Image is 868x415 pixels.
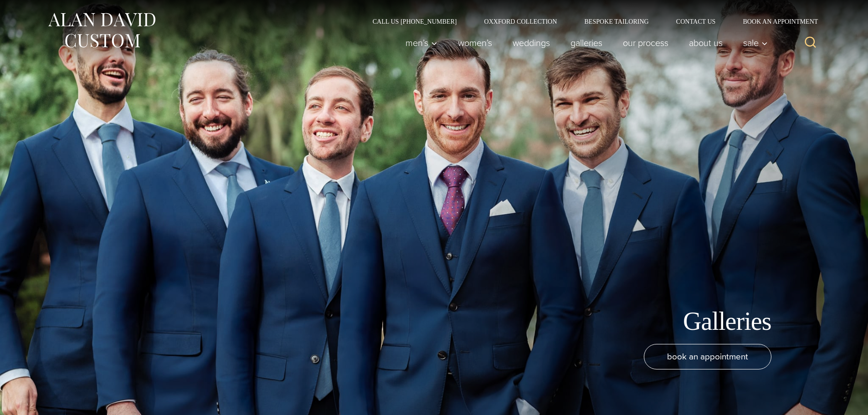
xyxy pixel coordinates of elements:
[667,350,748,363] span: book an appointment
[612,34,678,52] a: Our Process
[663,18,729,25] a: Contact Us
[47,10,156,51] img: Alan David Custom
[470,18,570,25] a: Oxxford Collection
[359,18,471,25] a: Call Us [PHONE_NUMBER]
[502,34,560,52] a: weddings
[447,34,502,52] a: Women’s
[729,18,821,25] a: Book an Appointment
[800,32,822,54] button: View Search Form
[683,306,771,337] h1: Galleries
[743,38,768,47] span: Sale
[644,344,771,369] a: book an appointment
[560,34,612,52] a: Galleries
[678,34,733,52] a: About Us
[359,18,822,25] nav: Secondary Navigation
[570,18,662,25] a: Bespoke Tailoring
[395,34,772,52] nav: Primary Navigation
[406,38,437,47] span: Men’s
